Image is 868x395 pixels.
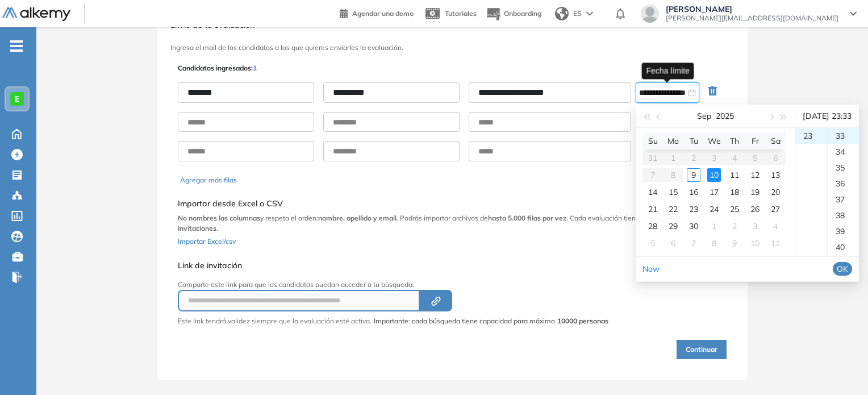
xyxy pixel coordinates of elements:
div: 12 [748,168,762,182]
th: We [704,132,724,149]
p: Comparte este link para que los candidatos puedan acceder a tu búsqueda. [178,280,608,290]
button: 2025 [716,105,734,127]
img: Logo [2,7,70,22]
td: 2025-09-29 [663,218,683,235]
div: 3 [748,219,762,233]
td: 2025-10-11 [765,235,786,252]
div: 19 [748,185,762,199]
button: Onboarding [486,2,541,26]
span: Tutoriales [445,9,477,18]
td: 2025-09-13 [765,167,786,184]
div: 18 [728,185,741,199]
div: 22 [666,202,680,216]
strong: 10000 personas [557,317,608,325]
div: 29 [666,219,680,233]
td: 2025-09-18 [724,184,745,201]
b: No nombres las columnas [178,214,260,222]
p: y respeta el orden: . Podrás importar archivos de . Cada evaluación tiene un . [178,213,727,234]
div: 15 [666,185,680,199]
button: Agregar más filas [180,175,237,185]
button: Continuar [677,340,727,359]
div: 40 [828,239,859,255]
td: 2025-09-28 [642,218,663,235]
span: 1 [253,64,257,72]
td: 2025-09-27 [765,201,786,218]
div: 9 [687,168,700,182]
b: límite de 10.000 invitaciones [178,214,700,232]
div: 36 [828,176,859,192]
div: 21 [646,202,660,216]
div: 38 [828,207,859,223]
a: Agendar una demo [340,6,414,19]
td: 2025-10-04 [765,218,786,235]
div: 37 [828,192,859,207]
div: 26 [748,202,762,216]
b: nombre, apellido y email [318,214,397,222]
div: 7 [687,236,700,250]
a: Now [642,264,660,274]
p: Este link tendrá validez siempre que la evaluación esté activa. [178,316,372,326]
b: hasta 5.000 filas por vez [488,214,566,222]
span: E [15,94,19,103]
span: OK [837,263,848,275]
span: Onboarding [504,9,541,18]
div: [DATE] 23:33 [800,105,854,127]
button: OK [833,262,852,276]
img: arrow [586,11,593,16]
td: 2025-10-06 [663,235,683,252]
td: 2025-09-23 [683,201,704,218]
td: 2025-10-01 [704,218,724,235]
div: 10 [707,168,721,182]
td: 2025-10-03 [745,218,765,235]
div: 25 [728,202,741,216]
div: 14 [646,185,660,199]
h5: Link de invitación [178,261,608,271]
span: [PERSON_NAME][EMAIL_ADDRESS][DOMAIN_NAME] [666,14,838,23]
th: Mo [663,132,683,149]
td: 2025-09-15 [663,184,683,201]
div: 34 [828,144,859,160]
td: 2025-09-30 [683,218,704,235]
div: 23 [687,202,700,216]
td: 2025-10-09 [724,235,745,252]
span: Importante: cada búsqueda tiene capacidad para máximo [374,316,608,326]
div: 41 [828,255,859,271]
p: Candidatos ingresados: [178,63,257,73]
div: 2 [728,219,741,233]
th: Th [724,132,745,149]
td: 2025-09-14 [642,184,663,201]
div: 16 [687,185,700,199]
td: 2025-10-10 [745,235,765,252]
span: Importar Excel/csv [178,237,236,246]
td: 2025-10-05 [642,235,663,252]
td: 2025-09-24 [704,201,724,218]
td: 2025-09-25 [724,201,745,218]
div: 17 [707,185,721,199]
div: Fecha límite [642,63,694,79]
h3: Ingresa el mail de los candidatos a los que quieres enviarles la evaluación. [170,44,734,52]
div: 39 [828,223,859,239]
div: 33 [828,128,859,144]
div: 20 [769,185,782,199]
div: 5 [646,236,660,250]
div: 9 [728,236,741,250]
td: 2025-09-11 [724,167,745,184]
button: Sep [697,105,711,127]
div: 10 [748,236,762,250]
div: 27 [769,202,782,216]
td: 2025-09-17 [704,184,724,201]
div: 13 [769,168,782,182]
span: Agendar una demo [352,9,414,18]
th: Fr [745,132,765,149]
div: 8 [707,236,721,250]
td: 2025-09-16 [683,184,704,201]
td: 2025-09-19 [745,184,765,201]
th: Su [642,132,663,149]
div: 35 [828,160,859,176]
i: - [10,45,23,47]
td: 2025-09-12 [745,167,765,184]
div: 6 [666,236,680,250]
td: 2025-10-08 [704,235,724,252]
td: 2025-09-10 [704,167,724,184]
td: 2025-09-22 [663,201,683,218]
